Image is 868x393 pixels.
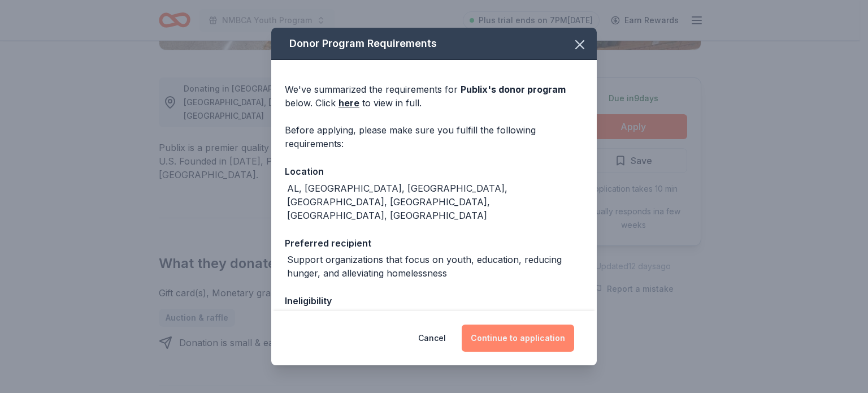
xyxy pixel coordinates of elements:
[287,253,583,280] div: Support organizations that focus on youth, education, reducing hunger, and alleviating homelessness
[418,325,446,352] button: Cancel
[271,28,597,60] div: Donor Program Requirements
[285,123,583,150] div: Before applying, please make sure you fulfill the following requirements:
[462,325,574,352] button: Continue to application
[285,164,583,179] div: Location
[285,83,583,110] div: We've summarized the requirements for below. Click to view in full.
[285,293,583,308] div: Ineligibility
[285,236,583,251] div: Preferred recipient
[287,182,583,222] div: AL, [GEOGRAPHIC_DATA], [GEOGRAPHIC_DATA], [GEOGRAPHIC_DATA], [GEOGRAPHIC_DATA], [GEOGRAPHIC_DATA]...
[338,96,359,110] a: here
[461,84,566,95] span: Publix 's donor program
